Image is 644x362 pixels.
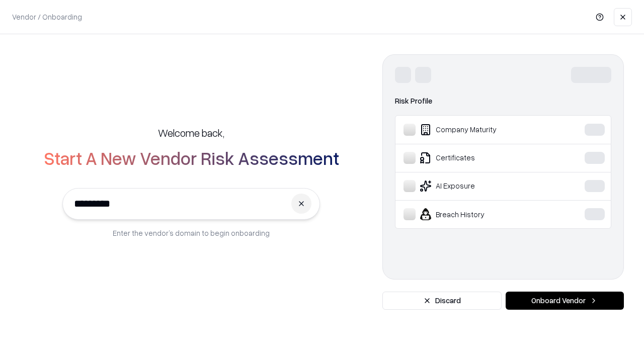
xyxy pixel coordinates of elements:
h5: Welcome back, [158,126,224,140]
div: Breach History [404,208,554,220]
div: Company Maturity [404,124,554,136]
h2: Start A New Vendor Risk Assessment [44,148,339,168]
button: Onboard Vendor [506,292,624,310]
div: Risk Profile [395,95,611,107]
p: Enter the vendor’s domain to begin onboarding [113,228,270,238]
p: Vendor / Onboarding [12,12,82,22]
div: AI Exposure [404,180,554,192]
div: Certificates [404,152,554,164]
button: Discard [382,292,502,310]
